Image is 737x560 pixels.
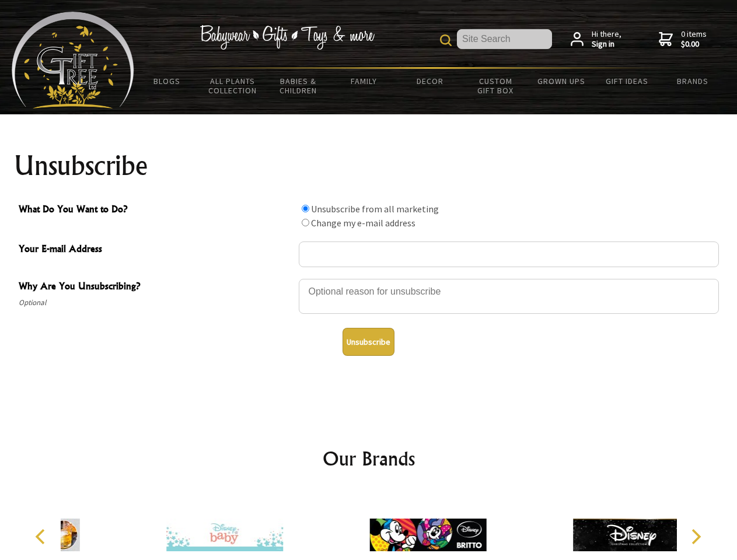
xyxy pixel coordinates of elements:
input: What Do You Want to Do? [302,205,309,212]
span: Optional [19,296,293,310]
a: 0 items$0.00 [659,29,707,50]
a: Brands [660,69,726,93]
a: Decor [397,69,463,93]
label: Unsubscribe from all marketing [311,203,439,215]
strong: $0.00 [681,39,707,50]
input: Site Search [457,29,552,49]
button: Previous [29,524,55,549]
button: Next [683,524,708,549]
a: BLOGS [134,69,200,93]
span: What Do You Want to Do? [19,202,293,219]
a: Babies & Children [266,69,331,103]
h1: Unsubscribe [14,152,724,180]
label: Change my e-mail address [311,217,415,229]
img: Babyware - Gifts - Toys and more... [12,12,134,108]
strong: Sign in [592,39,621,50]
a: Family [331,69,397,93]
span: Why Are You Unsubscribing? [19,279,293,296]
a: Custom Gift Box [463,69,529,103]
h2: Our Brands [23,444,714,473]
button: Unsubscribe [343,328,394,356]
img: product search [440,34,452,46]
a: Hi there,Sign in [571,29,621,50]
span: Hi there, [592,29,621,50]
a: Grown Ups [528,69,594,93]
span: 0 items [681,29,707,50]
a: Gift Ideas [594,69,660,93]
img: Babywear - Gifts - Toys & more [200,25,375,50]
input: What Do You Want to Do? [302,219,309,226]
span: Your E-mail Address [19,242,293,258]
textarea: Why Are You Unsubscribing? [299,279,719,314]
input: Your E-mail Address [299,242,719,267]
a: All Plants Collection [200,69,266,103]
